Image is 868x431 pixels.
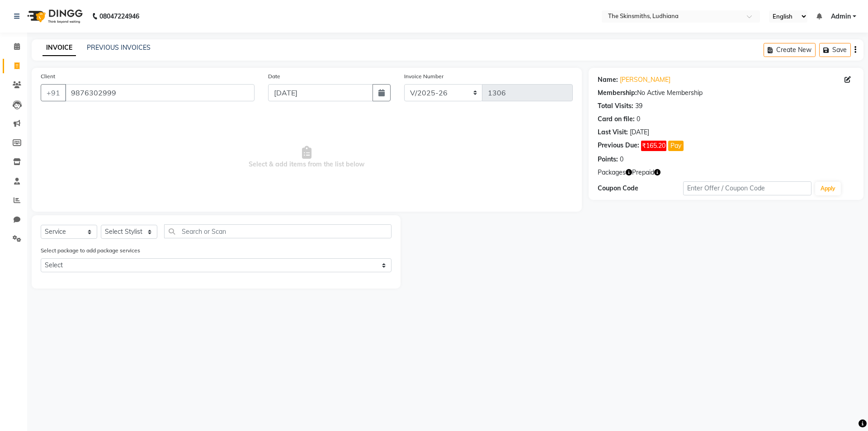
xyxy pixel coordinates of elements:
[41,72,55,81] label: Client
[630,128,649,137] div: [DATE]
[41,112,573,203] span: Select & add items from the list below
[598,75,618,85] div: Name:
[764,43,816,57] button: Create New
[99,4,139,29] b: 08047224946
[632,168,654,177] span: Prepaid
[635,101,642,111] div: 39
[41,246,140,255] label: Select package to add package services
[831,12,851,21] span: Admin
[620,75,670,85] a: [PERSON_NAME]
[268,72,280,81] label: Date
[598,114,635,124] div: Card on file:
[683,181,811,195] input: Enter Offer / Coupon Code
[42,40,76,56] a: INVOICE
[164,224,392,238] input: Search or Scan
[668,141,684,151] button: Pay
[815,182,841,195] button: Apply
[23,4,85,29] img: logo
[87,43,151,52] a: PREVIOUS INVOICES
[598,88,637,98] div: Membership:
[598,88,854,98] div: No Active Membership
[404,72,443,81] label: Invoice Number
[41,84,66,101] button: +91
[819,43,851,57] button: Save
[637,114,640,124] div: 0
[598,128,628,137] div: Last Visit:
[598,155,618,164] div: Points:
[598,101,633,111] div: Total Visits:
[65,84,255,101] input: Search by Name/Mobile/Email/Code
[620,155,623,164] div: 0
[641,141,666,151] span: ₹165.20
[598,184,683,193] div: Coupon Code
[598,168,626,177] span: Packages
[598,141,639,151] div: Previous Due:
